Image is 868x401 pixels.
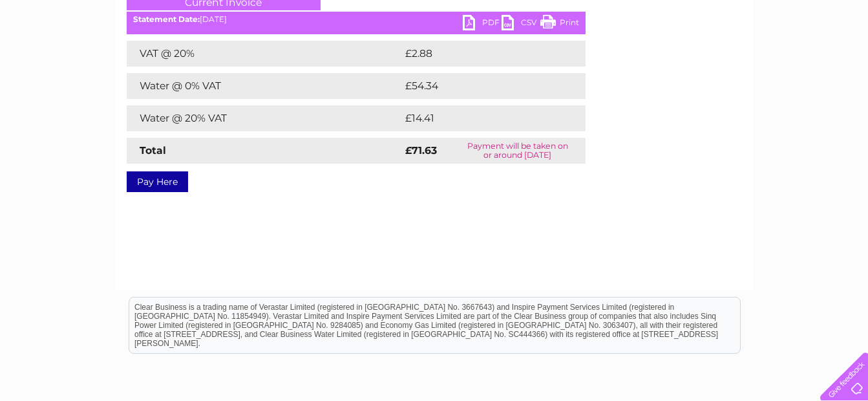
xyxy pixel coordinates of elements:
td: £54.34 [402,73,560,99]
a: 0333 014 3131 [624,6,714,23]
a: Log out [825,55,856,65]
td: £2.88 [402,41,556,67]
strong: Total [140,144,166,157]
a: Telecoms [709,55,748,65]
a: PDF [463,15,502,34]
td: £14.41 [402,105,557,131]
a: Blog [756,55,774,65]
td: VAT @ 20% [127,41,402,67]
a: Energy [673,55,701,65]
a: Water [640,55,665,65]
a: Contact [782,55,814,65]
a: Pay Here [127,171,188,192]
div: Clear Business is a trading name of Verastar Limited (registered in [GEOGRAPHIC_DATA] No. 3667643... [129,7,740,63]
a: Print [540,15,579,34]
div: [DATE] [127,15,586,24]
td: Payment will be taken on or around [DATE] [450,138,586,164]
img: logo.png [30,34,96,73]
td: Water @ 0% VAT [127,73,402,99]
td: Water @ 20% VAT [127,105,402,131]
strong: £71.63 [405,144,437,157]
b: Statement Date: [133,14,200,24]
a: CSV [502,15,540,34]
